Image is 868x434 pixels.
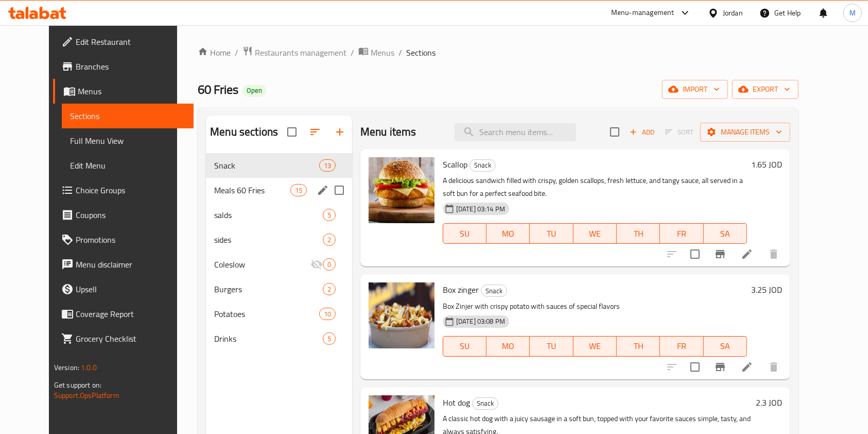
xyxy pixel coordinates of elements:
[751,282,782,297] h6: 3.25 JOD
[76,258,186,271] span: Menu disclaimer
[740,83,790,96] span: export
[214,209,323,221] span: salds
[360,124,416,140] h2: Menu items
[206,153,352,178] div: Snack13
[481,285,507,297] span: Snack
[443,157,467,172] span: Scallop
[708,242,733,266] button: Branch-specific-item
[578,339,613,354] span: WE
[214,233,323,246] span: sides
[574,336,617,357] button: WE
[621,226,656,241] span: TH
[761,242,786,266] button: delete
[658,124,700,140] span: Select section first
[214,184,290,196] span: Meals 60 Fries
[54,389,119,402] a: Support.OpsPlatform
[310,258,323,271] svg: Inactive section
[708,339,743,354] span: SA
[291,186,306,195] span: 15
[53,302,194,326] a: Coverage Report
[491,339,526,354] span: MO
[214,283,323,295] span: Burgers
[62,104,194,128] a: Sections
[628,126,656,138] span: Add
[660,336,703,357] button: FR
[443,336,487,357] button: SU
[534,339,569,354] span: TU
[53,54,194,79] a: Branches
[206,227,352,252] div: sides2
[732,80,798,99] button: export
[235,46,238,59] li: /
[327,120,352,144] button: Add section
[578,226,613,241] span: WE
[214,159,319,172] span: Snack
[472,397,498,410] div: Snack
[481,285,507,297] div: Snack
[319,308,336,320] div: items
[473,397,498,409] span: Snack
[206,277,352,302] div: Burgers2
[756,395,782,410] h6: 2.3 JOD
[323,260,335,270] span: 0
[455,123,576,141] input: search
[81,361,97,374] span: 1.0.0
[684,243,706,265] span: Select to update
[315,182,331,198] button: edit
[290,184,307,196] div: items
[741,248,753,260] a: Edit menu item
[54,378,101,392] span: Get support on:
[626,124,658,140] button: Add
[530,223,573,244] button: TU
[723,7,743,19] div: Jordan
[206,302,352,326] div: Potatoes10
[621,339,656,354] span: TH
[470,159,496,172] div: Snack
[491,226,526,241] span: MO
[670,83,720,96] span: import
[76,60,186,73] span: Branches
[574,223,617,244] button: WE
[452,316,509,326] span: [DATE] 03:08 PM
[751,157,782,172] h6: 1.65 JOD
[76,209,186,221] span: Coupons
[53,29,194,54] a: Edit Restaurant
[210,124,278,140] h2: Menu sections
[662,80,728,99] button: import
[351,46,354,59] li: /
[447,339,482,354] span: SU
[62,128,194,153] a: Full Menu View
[604,121,626,143] span: Select section
[452,204,509,214] span: [DATE] 03:14 PM
[323,334,335,344] span: 5
[358,46,394,59] a: Menus
[53,227,194,252] a: Promotions
[242,86,266,95] span: Open
[319,159,336,172] div: items
[53,326,194,351] a: Grocery Checklist
[323,233,336,246] div: items
[76,332,186,345] span: Grocery Checklist
[76,184,186,196] span: Choice Groups
[303,120,327,144] span: Sort sections
[530,336,573,357] button: TU
[214,332,323,345] span: Drinks
[320,309,335,319] span: 10
[214,258,310,271] span: Coleslow
[617,336,660,357] button: TH
[369,282,435,348] img: Box zinger
[323,210,335,220] span: 5
[443,223,487,244] button: SU
[443,395,470,410] span: Hot dog
[70,135,186,147] span: Full Menu View
[323,235,335,245] span: 2
[406,46,436,59] span: Sections
[660,223,703,244] button: FR
[704,336,747,357] button: SA
[684,356,706,378] span: Select to update
[198,46,231,59] a: Home
[664,226,699,241] span: FR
